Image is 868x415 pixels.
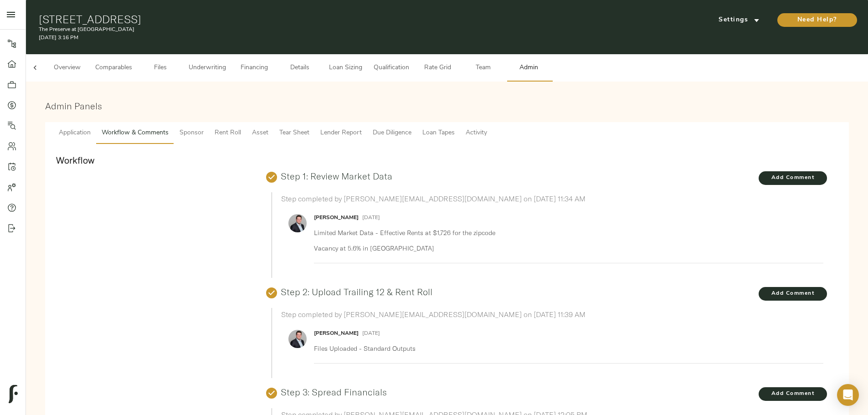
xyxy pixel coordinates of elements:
span: Asset [252,128,268,139]
button: Add Comment [759,287,827,301]
a: Step 3: Spread Financials [281,386,387,398]
span: Workflow & Comments [102,128,169,139]
span: Tear Sheet [279,128,309,139]
span: Loan Sizing [328,62,363,74]
span: Details [282,62,317,74]
span: Settings [714,15,764,26]
p: Files Uploaded - Standard Outputs [314,344,816,353]
img: ACg8ocIz5g9J6yCiuTqIbLSOf7QS26iXPmlYHhlR4Dia-I2p_gZrFA=s96-c [288,214,307,232]
span: Qualification [374,62,409,74]
span: Team [466,62,500,74]
strong: Workflow [56,154,94,166]
span: Lender Report [320,128,362,139]
span: [DATE] [362,215,380,220]
span: Sponsor [180,128,204,139]
span: Comparables [95,62,132,74]
h1: [STREET_ADDRESS] [39,13,583,26]
img: logo [9,385,18,403]
h6: Step completed by [PERSON_NAME][EMAIL_ADDRESS][DOMAIN_NAME] on [DATE] 11:34 AM [281,192,823,205]
strong: [PERSON_NAME] [314,215,359,220]
span: Financing [237,62,272,74]
span: Underwriting [189,62,226,74]
span: Overview [50,62,84,74]
a: Step 2: Upload Trailing 12 & Rent Roll [281,286,432,297]
button: Add Comment [759,387,827,401]
span: Files [143,62,178,74]
h6: Step completed by [PERSON_NAME][EMAIL_ADDRESS][DOMAIN_NAME] on [DATE] 11:39 AM [281,308,823,321]
span: Add Comment [759,173,827,183]
strong: [PERSON_NAME] [314,331,359,336]
div: Open Intercom Messenger [837,384,859,406]
span: Rent Roll [215,128,241,139]
button: Need Help? [777,13,857,27]
span: Need Help? [786,15,848,26]
span: Due Diligence [373,128,411,139]
span: Add Comment [759,389,827,399]
p: [DATE] 3:16 PM [39,34,583,42]
span: [DATE] [362,331,380,336]
span: Add Comment [759,289,827,298]
p: The Preserve at [GEOGRAPHIC_DATA] [39,26,583,34]
span: Activity [466,128,487,139]
span: Admin [511,62,546,74]
p: Limited Market Data - Effective Rents at $1,726 for the zipcode [314,228,816,237]
button: Settings [705,13,773,27]
h3: Admin Panels [45,101,849,111]
span: Rate Grid [420,62,455,74]
button: Add Comment [759,171,827,185]
img: ACg8ocIz5g9J6yCiuTqIbLSOf7QS26iXPmlYHhlR4Dia-I2p_gZrFA=s96-c [288,330,307,348]
span: Application [59,128,91,139]
span: Loan Tapes [422,128,455,139]
p: Vacancy at 5.6% in [GEOGRAPHIC_DATA] [314,244,816,253]
a: Step 1: Review Market Data [281,170,392,182]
